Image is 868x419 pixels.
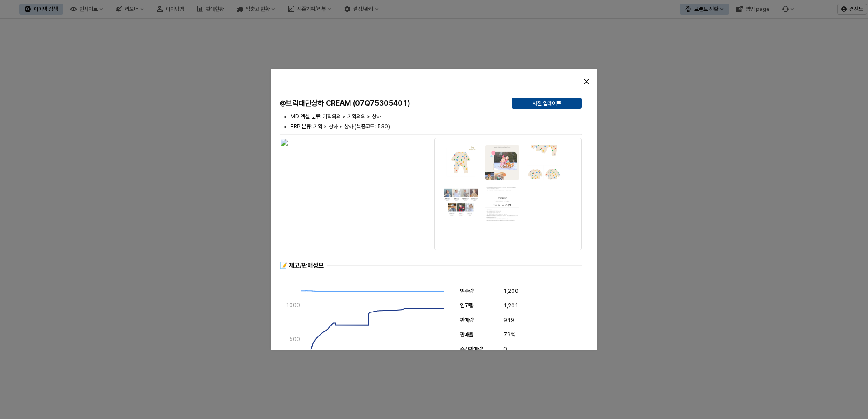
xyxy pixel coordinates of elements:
[512,98,582,109] button: 사진 업데이트
[280,99,504,108] h5: @브릭패턴상하 CREAM (07Q75305401)
[460,302,473,309] span: 입고량
[503,287,518,296] span: 1,200
[533,100,561,107] p: 사진 업데이트
[503,345,507,354] span: 0
[460,288,473,294] span: 발주량
[460,346,483,352] span: 주간판매량
[291,112,582,121] li: MD 엑셀 분류: 기획외의 > 기획외의 > 상하
[460,317,473,323] span: 판매량
[503,301,518,310] span: 1,201
[460,331,473,338] span: 판매율
[280,261,324,270] div: 📝 재고/판매정보
[291,122,582,131] li: ERP 분류: 기획 > 상하 > 상하 (복종코드: 530)
[503,330,515,339] span: 79%
[579,74,594,89] button: Close
[503,316,514,325] span: 949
